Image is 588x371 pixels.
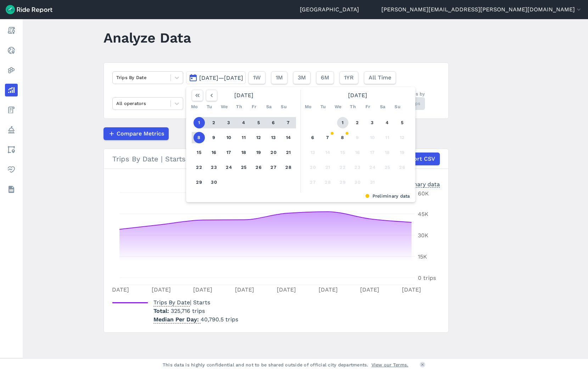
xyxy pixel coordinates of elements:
[238,132,250,143] button: 11
[223,132,235,143] button: 10
[397,117,408,128] button: 5
[5,183,18,196] a: Datasets
[186,71,246,84] button: [DATE]—[DATE]
[283,132,294,143] button: 14
[307,177,319,188] button: 27
[307,147,319,158] button: 13
[5,163,18,176] a: Health
[397,132,408,143] button: 12
[278,101,290,112] div: Su
[238,162,250,173] button: 25
[199,74,243,81] span: [DATE]—[DATE]
[300,5,359,14] a: [GEOGRAPHIC_DATA]
[367,147,378,158] button: 17
[402,286,421,293] tspan: [DATE]
[337,162,348,173] button: 22
[253,147,264,158] button: 19
[5,24,18,37] a: Report
[418,211,429,217] tspan: 45K
[5,143,18,156] a: Areas
[394,180,440,188] div: Preliminary data
[352,117,363,128] button: 2
[223,162,235,173] button: 24
[382,132,393,143] button: 11
[208,162,220,173] button: 23
[234,101,245,112] div: Th
[204,101,215,112] div: Tu
[360,286,379,293] tspan: [DATE]
[153,299,210,306] span: | Starts
[208,132,220,143] button: 9
[6,5,52,14] img: Ride Report
[248,71,265,84] button: 1W
[322,147,334,158] button: 14
[316,71,334,84] button: 6M
[321,73,329,82] span: 6M
[293,71,310,84] button: 3M
[268,117,279,128] button: 6
[367,162,378,173] button: 24
[268,147,279,158] button: 20
[153,315,238,324] p: 40,790.5 trips
[344,73,354,82] span: 1YR
[5,123,18,136] a: Policy
[347,101,359,112] div: Th
[208,177,220,188] button: 30
[352,162,363,173] button: 23
[318,101,329,112] div: Tu
[337,132,348,143] button: 8
[283,147,294,158] button: 21
[194,162,205,173] button: 22
[397,162,408,173] button: 26
[303,101,314,112] div: Mo
[367,117,378,128] button: 3
[223,147,235,158] button: 17
[307,162,319,173] button: 20
[392,101,403,112] div: Su
[352,132,363,143] button: 9
[263,101,275,112] div: Sa
[377,101,388,112] div: Sa
[253,73,261,82] span: 1W
[303,90,413,101] div: [DATE]
[382,117,393,128] button: 4
[340,71,358,84] button: 1YR
[238,117,250,128] button: 4
[103,127,169,140] button: Compare Metrics
[337,177,348,188] button: 29
[382,162,393,173] button: 25
[194,132,205,143] button: 8
[253,132,264,143] button: 12
[268,132,279,143] button: 13
[248,101,260,112] div: Fr
[219,101,230,112] div: We
[403,155,435,163] span: Export CSV
[397,147,408,158] button: 19
[208,147,220,158] button: 16
[238,147,250,158] button: 18
[112,153,440,165] div: Trips By Date | Starts
[171,308,205,314] span: 325,716 trips
[364,71,396,84] button: All Time
[235,286,254,293] tspan: [DATE]
[276,286,296,293] tspan: [DATE]
[5,84,18,96] a: Analyze
[151,286,170,293] tspan: [DATE]
[103,28,191,48] h1: Analyze Data
[283,117,294,128] button: 7
[194,117,205,128] button: 1
[322,162,334,173] button: 21
[367,177,378,188] button: 31
[153,314,201,323] span: Median Per Day
[418,190,429,197] tspan: 60K
[332,101,344,112] div: We
[268,162,279,173] button: 27
[381,5,582,14] button: [PERSON_NAME][EMAIL_ADDRESS][PERSON_NAME][DOMAIN_NAME]
[5,104,18,116] a: Fees
[253,117,264,128] button: 5
[298,73,306,82] span: 3M
[153,297,190,306] span: Trips By Date
[194,177,205,188] button: 29
[322,132,334,143] button: 7
[193,286,212,293] tspan: [DATE]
